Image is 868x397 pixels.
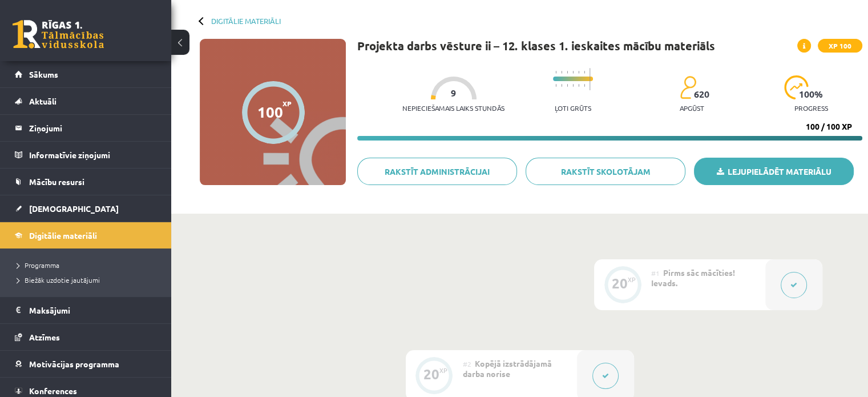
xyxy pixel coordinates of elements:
div: 20 [423,369,439,379]
img: icon-short-line-57e1e144782c952c97e751825c79c345078a6d821885a25fce030b3d8c18986b.svg [561,84,562,87]
a: Lejupielādēt materiālu [694,158,854,185]
img: icon-short-line-57e1e144782c952c97e751825c79c345078a6d821885a25fce030b3d8c18986b.svg [567,84,568,87]
span: Atzīmes [29,332,60,342]
img: icon-short-line-57e1e144782c952c97e751825c79c345078a6d821885a25fce030b3d8c18986b.svg [555,71,556,74]
span: Aktuāli [29,96,56,106]
a: Biežāk uzdotie jautājumi [17,275,160,285]
span: XP [282,99,292,107]
p: Nepieciešamais laiks stundās [402,104,504,112]
img: icon-short-line-57e1e144782c952c97e751825c79c345078a6d821885a25fce030b3d8c18986b.svg [561,71,562,74]
span: Biežāk uzdotie jautājumi [17,275,100,284]
a: Digitālie materiāli [211,17,281,25]
legend: Maksājumi [29,297,157,323]
a: [DEMOGRAPHIC_DATA] [15,195,157,222]
div: 100 [257,103,283,121]
legend: Informatīvie ziņojumi [29,142,157,168]
span: Kopējā izstrādājamā darba norise [463,358,552,379]
p: Ļoti grūts [555,104,591,112]
h1: Projekta darbs vēsture ii – 12. klases 1. ieskaites mācību materiāls [357,39,715,53]
img: icon-short-line-57e1e144782c952c97e751825c79c345078a6d821885a25fce030b3d8c18986b.svg [584,71,585,74]
a: Rakstīt skolotājam [526,158,685,185]
a: Informatīvie ziņojumi [15,142,157,168]
span: 9 [451,88,456,98]
a: Digitālie materiāli [15,222,157,248]
img: icon-short-line-57e1e144782c952c97e751825c79c345078a6d821885a25fce030b3d8c18986b.svg [572,71,574,74]
p: apgūst [680,104,704,112]
a: Atzīmes [15,324,157,350]
div: 20 [612,278,628,288]
span: #1 [651,268,660,278]
a: Programma [17,260,160,270]
span: #2 [463,359,471,368]
a: Sākums [15,61,157,87]
img: icon-progress-161ccf0a02000e728c5f80fcf4c31c7af3da0e1684b2b1d7c360e028c24a22f1.svg [784,75,809,99]
span: 100 % [799,89,823,99]
span: Konferences [29,386,77,396]
a: Aktuāli [15,88,157,114]
img: icon-long-line-d9ea69661e0d244f92f715978eff75569469978d946b2353a9bb055b3ed8787d.svg [590,68,591,90]
span: Motivācijas programma [29,359,119,369]
a: Maksājumi [15,297,157,323]
a: Mācību resursi [15,169,157,195]
img: icon-short-line-57e1e144782c952c97e751825c79c345078a6d821885a25fce030b3d8c18986b.svg [584,84,585,87]
a: Motivācijas programma [15,351,157,377]
a: Rakstīt administrācijai [357,158,517,185]
img: icon-short-line-57e1e144782c952c97e751825c79c345078a6d821885a25fce030b3d8c18986b.svg [572,84,574,87]
div: XP [439,367,447,374]
span: Digitālie materiāli [29,230,97,240]
span: Mācību resursi [29,177,84,187]
span: 620 [694,89,709,99]
span: Sākums [29,69,58,79]
img: students-c634bb4e5e11cddfef0936a35e636f08e4e9abd3cc4e673bd6f9a4125e45ecb1.svg [680,75,696,99]
img: icon-short-line-57e1e144782c952c97e751825c79c345078a6d821885a25fce030b3d8c18986b.svg [567,71,568,74]
img: icon-short-line-57e1e144782c952c97e751825c79c345078a6d821885a25fce030b3d8c18986b.svg [578,71,579,74]
span: [DEMOGRAPHIC_DATA] [29,203,119,214]
span: Programma [17,260,59,270]
p: progress [794,104,828,112]
span: Pirms sāc mācīties! Ievads. [651,267,735,288]
legend: Ziņojumi [29,115,157,141]
span: XP 100 [818,39,862,53]
div: XP [628,276,636,283]
a: Rīgas 1. Tālmācības vidusskola [13,20,104,49]
img: icon-short-line-57e1e144782c952c97e751825c79c345078a6d821885a25fce030b3d8c18986b.svg [578,84,579,87]
a: Ziņojumi [15,115,157,141]
img: icon-short-line-57e1e144782c952c97e751825c79c345078a6d821885a25fce030b3d8c18986b.svg [555,84,556,87]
